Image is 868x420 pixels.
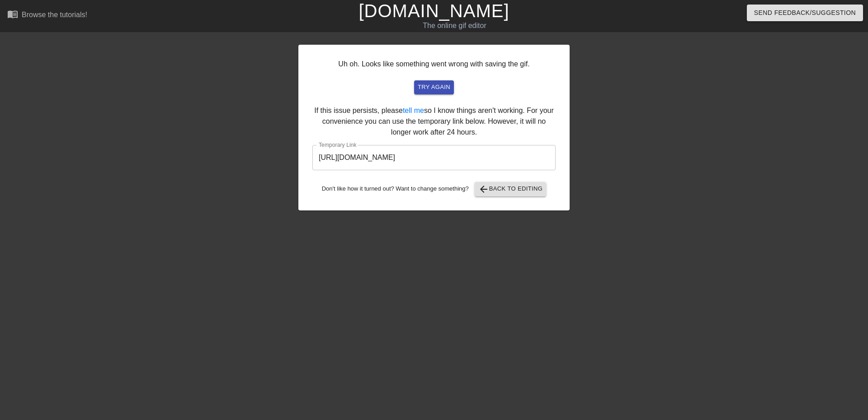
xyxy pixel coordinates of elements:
[7,9,87,23] a: Browse the tutorials!
[747,5,863,21] button: Send Feedback/Suggestion
[298,45,570,210] div: Uh oh. Looks like something went wrong with saving the gif. If this issue persists, please so I k...
[403,107,424,114] a: tell me
[754,7,856,19] span: Send Feedback/Suggestion
[478,184,543,195] span: Back to Editing
[418,82,450,93] span: try again
[475,182,547,196] button: Back to Editing
[312,145,556,170] input: bare
[478,184,489,195] span: arrow_back
[7,9,18,19] span: menu_book
[359,1,509,21] a: [DOMAIN_NAME]
[414,80,454,94] button: try again
[294,20,615,31] div: The online gif editor
[22,11,87,19] div: Browse the tutorials!
[312,182,556,196] div: Don't like how it turned out? Want to change something?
